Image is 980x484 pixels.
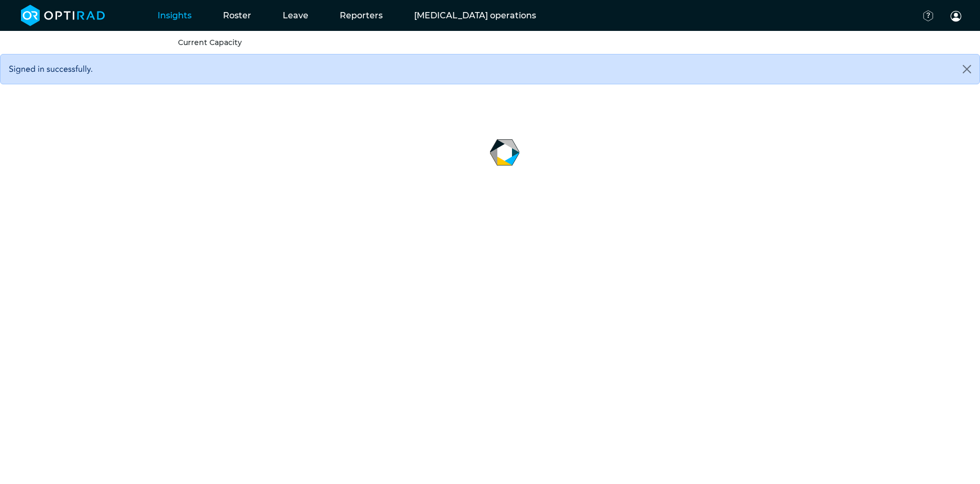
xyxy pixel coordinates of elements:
img: brand-opti-rad-logos-blue-and-white-d2f68631ba2948856bd03f2d395fb146ddc8fb01b4b6e9315ea85fa773367... [21,5,105,26]
button: Close [954,54,979,84]
a: Current Capacity [178,38,242,47]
